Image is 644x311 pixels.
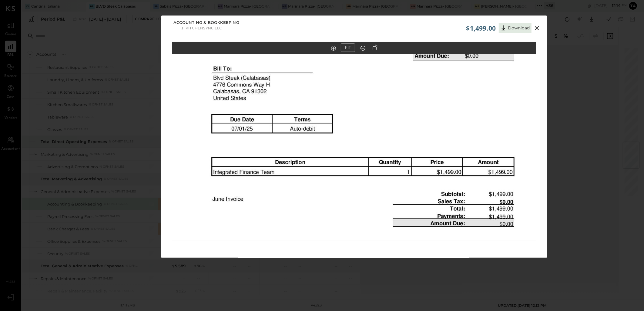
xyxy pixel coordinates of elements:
[186,26,222,30] li: KitchenSync LLC
[466,24,496,32] span: $1,499.00
[499,23,532,33] button: Download
[341,43,355,52] button: FIT
[173,20,239,26] span: Accounting & Bookkeeping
